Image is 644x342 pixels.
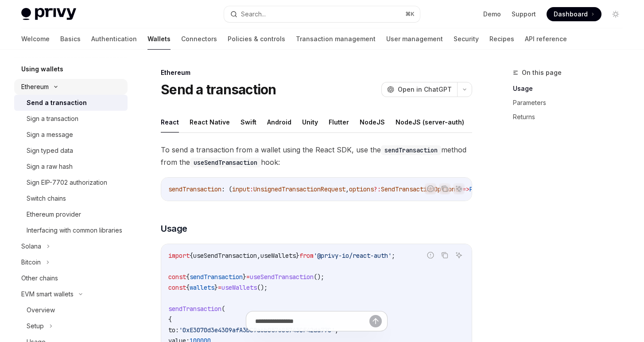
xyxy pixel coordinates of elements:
[405,11,415,18] span: ⌘ K
[186,273,190,281] span: {
[91,28,137,50] a: Authentication
[453,249,465,261] button: Ask AI
[314,252,392,260] span: '@privy-io/react-auth'
[27,305,55,315] div: Overview
[425,183,436,194] button: Report incorrect code
[21,64,63,74] h5: Using wallets
[513,82,630,96] a: Usage
[554,10,588,19] span: Dashboard
[257,252,260,260] span: ,
[27,129,73,140] div: Sign a message
[296,28,376,50] a: Transaction management
[21,28,50,50] a: Welcome
[27,177,107,188] div: Sign EIP-7702 authorization
[525,28,567,50] a: API reference
[27,321,44,331] div: Setup
[14,143,128,159] a: Sign typed data
[329,112,349,132] button: Flutter
[27,193,66,204] div: Switch chains
[190,273,243,281] span: sendTransaction
[14,206,128,222] a: Ethereum provider
[296,252,299,260] span: }
[161,82,276,97] h1: Send a transaction
[483,10,501,19] a: Demo
[547,7,601,21] a: Dashboard
[190,158,261,167] code: useSendTransaction
[425,249,436,261] button: Report incorrect code
[147,28,171,50] a: Wallets
[522,67,562,78] span: On this page
[241,112,256,132] button: Swift
[386,28,443,50] a: User management
[453,183,465,194] button: Ask AI
[381,185,459,193] span: SendTransactionOptions
[14,175,128,190] a: Sign EIP-7702 authorization
[369,315,382,327] button: Send message
[250,185,253,193] span: :
[489,28,514,50] a: Recipes
[161,144,472,168] span: To send a transaction from a wallet using the React SDK, use the method from the hook:
[439,249,450,261] button: Copy the contents from the code block
[14,222,128,238] a: Interfacing with common libraries
[168,284,186,291] span: const
[186,284,190,291] span: {
[221,305,225,313] span: (
[161,222,187,235] span: Usage
[221,284,257,291] span: useWallets
[228,28,285,50] a: Policies & controls
[232,185,250,193] span: input
[512,10,536,19] a: Support
[360,112,385,132] button: NodeJS
[168,273,186,281] span: const
[27,225,122,236] div: Interfacing with common libraries
[398,85,452,94] span: Open in ChatGPT
[396,112,464,132] button: NodeJS (server-auth)
[21,82,49,92] div: Ethereum
[27,209,81,220] div: Ethereum provider
[27,161,73,172] div: Sign a raw hash
[349,185,374,193] span: options
[21,257,41,268] div: Bitcoin
[513,110,630,124] a: Returns
[381,145,441,155] code: sendTransaction
[454,28,479,50] a: Security
[181,28,217,50] a: Connectors
[299,252,314,260] span: from
[221,185,232,193] span: : (
[14,111,128,127] a: Sign a transaction
[21,8,76,20] img: light logo
[14,95,128,111] a: Send a transaction
[462,185,469,193] span: =>
[250,273,314,281] span: useSendTransaction
[374,185,381,193] span: ?:
[224,6,420,22] button: Search...⌘K
[168,185,221,193] span: sendTransaction
[21,241,41,252] div: Solana
[345,185,349,193] span: ,
[14,270,128,286] a: Other chains
[190,112,230,132] button: React Native
[243,273,246,281] span: }
[14,190,128,206] a: Switch chains
[168,305,221,313] span: sendTransaction
[21,289,74,299] div: EVM smart wallets
[314,273,324,281] span: ();
[60,28,81,50] a: Basics
[469,185,494,193] span: Promise
[14,159,128,175] a: Sign a raw hash
[609,7,623,21] button: Toggle dark mode
[27,97,87,108] div: Send a transaction
[161,68,472,77] div: Ethereum
[27,145,73,156] div: Sign typed data
[302,112,318,132] button: Unity
[214,284,218,291] span: }
[253,185,345,193] span: UnsignedTransactionRequest
[381,82,457,97] button: Open in ChatGPT
[241,9,266,19] div: Search...
[257,284,268,291] span: ();
[439,183,450,194] button: Copy the contents from the code block
[246,273,250,281] span: =
[267,112,291,132] button: Android
[392,252,395,260] span: ;
[513,96,630,110] a: Parameters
